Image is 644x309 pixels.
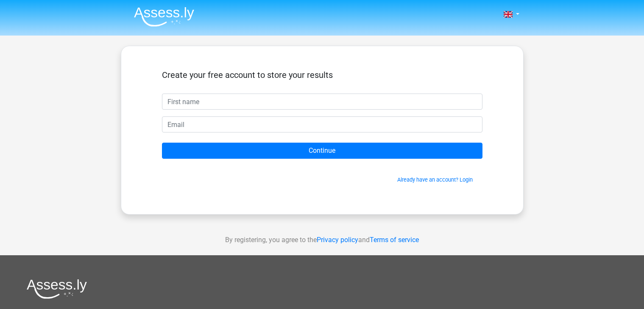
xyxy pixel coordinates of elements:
[134,7,194,27] img: Assessly
[317,236,358,244] a: Privacy policy
[27,279,87,299] img: Assessly logo
[162,116,482,132] input: Email
[397,177,473,183] a: Already have an account? Login
[162,143,482,159] input: Continue
[162,94,482,110] input: First name
[162,70,482,80] h5: Create your free account to store your results
[370,236,419,244] a: Terms of service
